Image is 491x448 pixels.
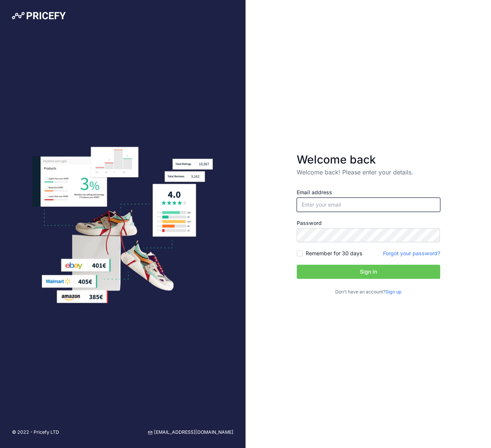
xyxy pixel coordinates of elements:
input: Enter your email [297,198,440,212]
button: Sign in [297,265,440,279]
a: Forgot your password? [383,250,440,256]
p: Welcome back! Please enter your details. [297,168,440,177]
label: Password [297,219,440,227]
p: Don't have an account? [297,289,440,296]
p: © 2022 - Pricefy LTD [12,429,59,436]
label: Email address [297,189,440,196]
a: Sign up [385,289,402,295]
img: Pricefy [12,12,66,19]
h3: Welcome back [297,153,440,166]
a: [EMAIL_ADDRESS][DOMAIN_NAME] [148,429,234,436]
label: Remember for 30 days [306,250,362,257]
